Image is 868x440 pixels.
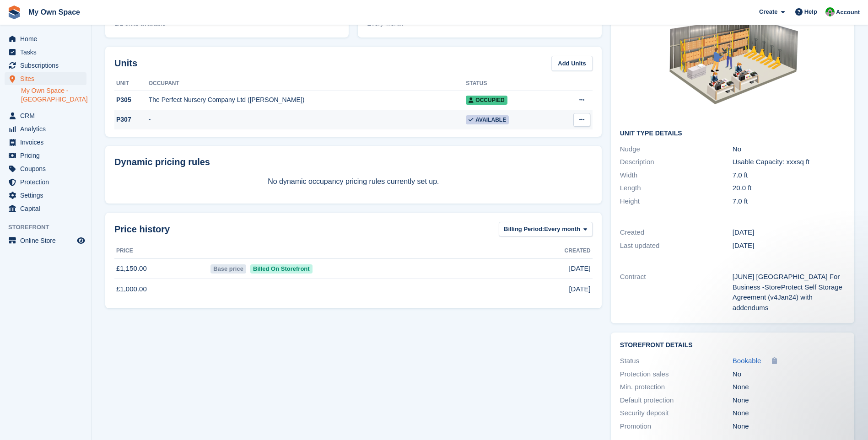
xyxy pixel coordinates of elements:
a: menu [5,72,86,85]
span: Settings [20,189,75,202]
div: [DATE] [733,241,845,251]
div: The Perfect Nursery Company Ltd ([PERSON_NAME]) [149,95,466,105]
div: Length [620,183,733,193]
div: Description [620,157,733,167]
a: menu [5,149,86,162]
a: Bookable [733,356,761,366]
div: Height [620,196,733,207]
div: Usable Capacity: xxxsq ft [733,157,845,167]
span: Invoices [20,136,75,149]
span: Create [759,7,777,16]
div: Dynamic pricing rules [114,155,593,169]
div: Width [620,170,733,181]
th: Price [114,244,209,258]
span: Help [804,7,817,16]
a: Preview store [75,235,86,246]
div: None [733,395,845,406]
td: - [149,110,466,129]
a: menu [5,123,86,135]
th: Unit [114,76,149,91]
span: Billed On Storefront [250,264,313,274]
a: My Own Space [25,5,84,20]
a: menu [5,32,86,45]
td: £1,000.00 [114,279,209,299]
a: menu [5,46,86,59]
a: menu [5,202,86,215]
span: Online Store [20,234,75,247]
div: No [733,369,845,380]
span: Every month [544,225,580,234]
span: Bookable [733,357,761,365]
span: Created [565,247,591,255]
div: None [733,421,845,432]
span: [DATE] [569,284,590,295]
span: Tasks [20,46,75,59]
span: Account [836,8,860,17]
div: Default protection [620,395,733,406]
div: Security deposit [620,408,733,419]
a: menu [5,59,86,72]
span: Sites [20,72,75,85]
div: Promotion [620,421,733,432]
div: Created [620,227,733,238]
a: menu [5,176,86,188]
div: 7.0 ft [733,196,845,207]
span: Capital [20,202,75,215]
div: Nudge [620,144,733,155]
span: Base price [210,264,247,274]
span: Available [466,115,509,124]
div: None [733,382,845,392]
div: Min. protection [620,382,733,392]
div: Last updated [620,241,733,251]
h2: Unit Type details [620,130,845,137]
div: [JUNE] [GEOGRAPHIC_DATA] For Business -StoreProtect Self Storage Agreement (v4Jan24) with addendums [733,272,845,313]
span: Price history [114,222,170,236]
div: Contract [620,272,733,313]
span: Subscriptions [20,59,75,72]
div: P307 [114,115,149,124]
span: CRM [20,109,75,122]
span: [DATE] [569,263,590,274]
div: Status [620,356,733,366]
th: Occupant [149,76,466,91]
p: No dynamic occupancy pricing rules currently set up. [114,176,593,187]
h2: Units [114,56,137,70]
span: Storefront [8,223,91,232]
a: menu [5,136,86,149]
h2: Storefront Details [620,342,845,349]
span: Billing Period: [504,225,544,234]
span: Occupied [466,96,507,105]
img: stora-icon-8386f47178a22dfd0bd8f6a31ec36ba5ce8667c1dd55bd0f319d3a0aa187defe.svg [7,5,21,19]
span: Coupons [20,162,75,175]
div: None [733,408,845,419]
span: Home [20,32,75,45]
a: menu [5,109,86,122]
a: Add Units [551,56,592,71]
div: Protection sales [620,369,733,380]
span: Analytics [20,123,75,135]
th: Status [466,76,553,91]
button: Billing Period: Every month [499,222,593,237]
span: Protection [20,176,75,188]
div: P305 [114,95,149,105]
a: menu [5,189,86,202]
span: Pricing [20,149,75,162]
div: No [733,144,845,155]
a: menu [5,234,86,247]
td: £1,150.00 [114,258,209,279]
img: Paula Harris [825,7,835,16]
div: [DATE] [733,227,845,238]
div: 20.0 ft [733,183,845,193]
a: My Own Space - [GEOGRAPHIC_DATA] [21,86,86,104]
a: menu [5,162,86,175]
div: 7.0 ft [733,170,845,181]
